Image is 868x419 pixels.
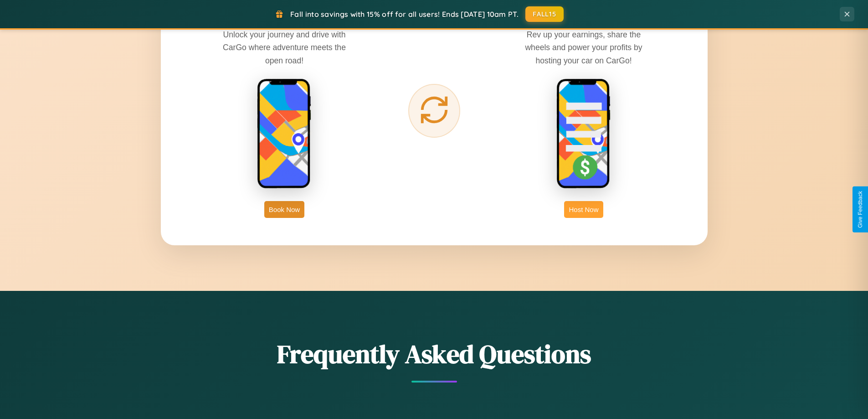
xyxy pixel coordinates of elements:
span: Fall into savings with 15% off for all users! Ends [DATE] 10am PT. [290,10,519,19]
button: Book Now [264,201,304,218]
img: rent phone [257,78,312,190]
p: Rev up your earnings, share the wheels and power your profits by hosting your car on CarGo! [515,28,652,67]
div: Give Feedback [857,191,863,228]
h2: Frequently Asked Questions [161,336,708,372]
button: Host Now [564,201,603,218]
p: Unlock your journey and drive with CarGo where adventure meets the open road! [216,28,353,67]
button: FALL15 [525,6,564,22]
img: host phone [556,78,611,190]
